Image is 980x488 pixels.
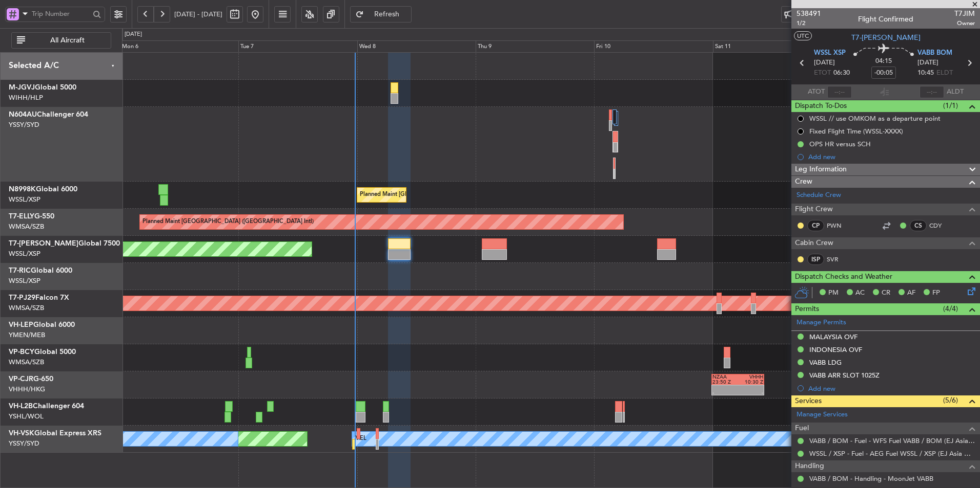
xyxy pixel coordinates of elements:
[9,403,33,410] span: VH-L2B
[9,375,33,383] span: VP-CJR
[476,40,594,53] div: Thu 9
[9,412,44,421] a: YSHL/WOL
[9,267,72,274] a: T7-RICGlobal 6000
[9,294,69,301] a: T7-PJ29Falcon 7X
[943,395,958,406] span: (5/6)
[917,68,934,78] span: 10:45
[882,288,890,298] span: CR
[9,321,33,328] span: VH-LEP
[947,87,964,97] span: ALDT
[797,8,821,19] span: 538491
[797,190,841,201] a: Schedule Crew
[809,474,933,483] a: VABB / BOM - Handling - MoonJet VABB
[795,204,833,215] span: Flight Crew
[828,288,839,298] span: PM
[797,318,846,328] a: Manage Permits
[9,240,78,247] span: T7-[PERSON_NAME]
[9,249,40,258] a: WSSL/XSP
[9,430,101,437] a: VH-VSKGlobal Express XRS
[712,380,738,385] div: 23:50 Z
[174,10,222,19] span: [DATE] - [DATE]
[910,220,927,231] div: CS
[809,449,975,458] a: WSSL / XSP - Fuel - AEG Fuel WSSL / XSP (EJ Asia Only)
[943,100,958,111] span: (1/1)
[795,237,833,249] span: Cabin Crew
[9,358,44,367] a: WMSA/SZB
[9,375,53,383] a: VP-CJRG-650
[594,40,712,53] div: Fri 10
[932,288,940,298] span: FP
[27,37,108,44] span: All Aircraft
[795,423,809,434] span: Fuel
[858,14,913,25] div: Flight Confirmed
[125,30,142,39] div: [DATE]
[9,267,31,274] span: T7-RIC
[11,32,111,49] button: All Aircraft
[954,19,975,28] span: Owner
[809,436,975,445] a: VABB / BOM - Fuel - WFS Fuel VABB / BOM (EJ Asia Only)
[9,213,34,220] span: T7-ELLY
[851,32,921,43] span: T7-[PERSON_NAME]
[794,31,812,40] button: UTC
[797,19,821,28] span: 1/2
[809,358,842,367] div: VABB LDG
[9,186,77,193] a: N8998KGlobal 6000
[809,371,880,380] div: VABB ARR SLOT 1025Z
[9,403,84,410] a: VH-L2BChallenger 604
[809,114,941,123] div: WSSL // use OMKOM as a departure point
[929,221,952,230] a: CDY
[32,6,90,21] input: Trip Number
[807,254,824,265] div: ISP
[366,11,408,18] span: Refresh
[738,374,764,380] div: VHHH
[9,276,40,285] a: WSSL/XSP
[795,100,847,112] span: Dispatch To-Dos
[827,255,850,264] a: SVR
[355,431,366,447] div: MEL
[9,348,34,356] span: VP-BCY
[807,220,824,231] div: CP
[809,345,862,354] div: INDONESIA OVF
[713,40,831,53] div: Sat 11
[9,240,120,247] a: T7-[PERSON_NAME]Global 7500
[238,40,357,53] div: Tue 7
[795,271,892,283] span: Dispatch Checks and Weather
[357,40,476,53] div: Wed 8
[9,439,39,448] a: YSSY/SYD
[9,195,40,204] a: WSSL/XSP
[954,8,975,19] span: T7JIM
[917,48,952,58] span: VABB BOM
[795,395,822,407] span: Services
[808,384,975,393] div: Add new
[9,111,37,118] span: N604AU
[795,303,819,315] span: Permits
[809,127,903,136] div: Fixed Flight Time (WSSL-XXXX)
[827,221,850,230] a: PWN
[9,213,54,220] a: T7-ELLYG-550
[350,6,412,23] button: Refresh
[120,40,238,53] div: Mon 6
[9,330,45,340] a: YMEN/MEB
[808,152,975,161] div: Add new
[9,303,44,313] a: WMSA/SZB
[9,222,44,231] a: WMSA/SZB
[9,385,45,394] a: VHHH/HKG
[943,303,958,314] span: (4/4)
[9,84,76,91] a: M-JGVJGlobal 5000
[360,187,480,203] div: Planned Maint [GEOGRAPHIC_DATA] (Seletar)
[9,348,76,356] a: VP-BCYGlobal 5000
[936,68,953,78] span: ELDT
[814,58,835,68] span: [DATE]
[9,93,43,102] a: WIHH/HLP
[142,214,314,230] div: Planned Maint [GEOGRAPHIC_DATA] ([GEOGRAPHIC_DATA] Intl)
[9,321,75,328] a: VH-LEPGlobal 6000
[9,294,35,301] span: T7-PJ29
[907,288,915,298] span: AF
[809,140,871,148] div: OPS HR versus SCH
[9,430,34,437] span: VH-VSK
[9,120,39,129] a: YSSY/SYD
[809,332,857,341] div: MALAYSIA OVF
[814,68,831,78] span: ETOT
[797,410,848,420] a: Manage Services
[9,186,36,193] span: N8998K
